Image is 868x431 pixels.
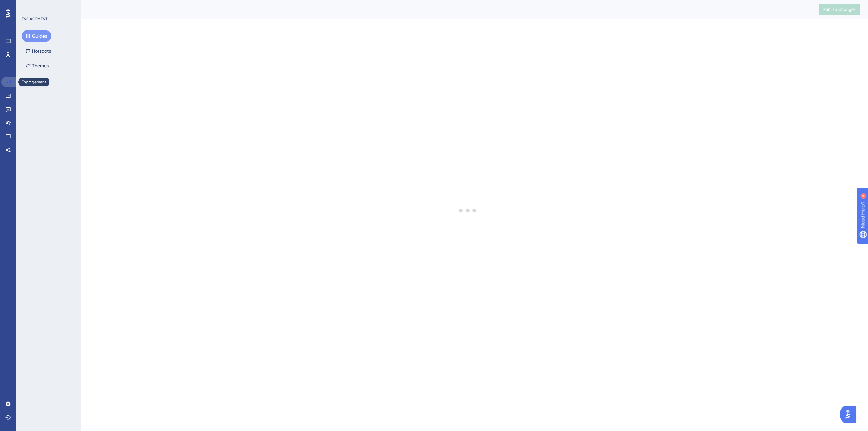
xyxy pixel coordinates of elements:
button: Publish Changes [819,4,860,15]
div: ENGAGEMENT [22,16,47,22]
span: Publish Changes [823,7,856,12]
button: Themes [22,60,53,72]
div: 4 [47,3,49,9]
span: Need Help? [16,2,42,10]
button: Hotspots [22,45,55,57]
button: Guides [22,30,51,42]
iframe: UserGuiding AI Assistant Launcher [840,404,860,425]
